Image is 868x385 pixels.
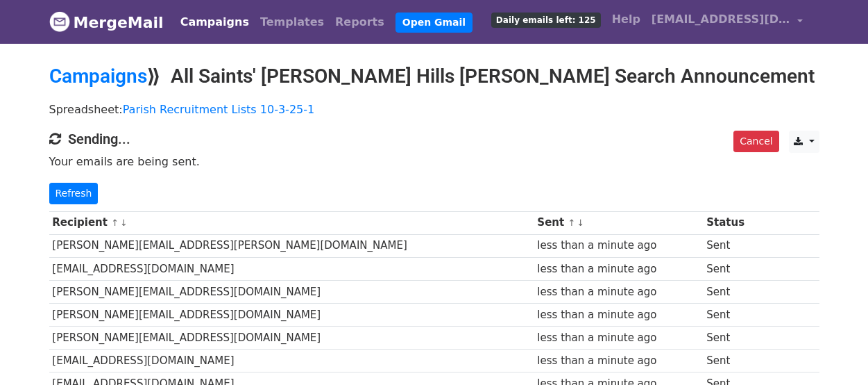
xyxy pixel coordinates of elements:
[537,353,699,369] div: less than a minute ago
[49,65,147,88] a: Campaigns
[703,211,763,234] th: Status
[537,238,699,254] div: less than a minute ago
[703,234,763,257] td: Sent
[49,280,534,303] td: [PERSON_NAME][EMAIL_ADDRESS][DOMAIN_NAME]
[111,218,119,228] a: ↑
[49,327,534,350] td: [PERSON_NAME][EMAIL_ADDRESS][DOMAIN_NAME]
[606,6,646,33] a: Help
[568,218,575,228] a: ↑
[534,211,704,234] th: Sent
[330,8,390,36] a: Reports
[49,234,534,257] td: [PERSON_NAME][EMAIL_ADDRESS][PERSON_NAME][DOMAIN_NAME]
[49,154,819,169] p: Your emails are being sent.
[703,303,763,326] td: Sent
[49,8,164,37] a: MergeMail
[49,11,70,32] img: MergeMail logo
[123,103,315,116] a: Parish Recruitment Lists 10-3-25-1
[491,13,601,28] span: Daily emails left: 125
[49,131,819,147] h4: Sending...
[49,303,534,326] td: [PERSON_NAME][EMAIL_ADDRESS][DOMAIN_NAME]
[49,65,819,88] h2: ⟫ All Saints' [PERSON_NAME] Hills [PERSON_NAME] Search Announcement
[49,257,534,280] td: [EMAIL_ADDRESS][DOMAIN_NAME]
[646,6,808,38] a: [EMAIL_ADDRESS][DOMAIN_NAME]
[652,11,790,28] span: [EMAIL_ADDRESS][DOMAIN_NAME]
[537,284,699,300] div: less than a minute ago
[537,261,699,277] div: less than a minute ago
[537,307,699,323] div: less than a minute ago
[486,6,606,33] a: Daily emails left: 125
[703,257,763,280] td: Sent
[175,8,255,36] a: Campaigns
[395,13,473,33] a: Open Gmail
[703,327,763,350] td: Sent
[49,211,534,234] th: Recipient
[49,350,534,372] td: [EMAIL_ADDRESS][DOMAIN_NAME]
[537,330,699,346] div: less than a minute ago
[49,102,819,117] p: Spreadsheet:
[49,183,99,204] a: Refresh
[577,218,584,228] a: ↓
[120,218,128,228] a: ↓
[703,350,763,372] td: Sent
[703,280,763,303] td: Sent
[255,8,330,36] a: Templates
[733,131,778,152] a: Cancel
